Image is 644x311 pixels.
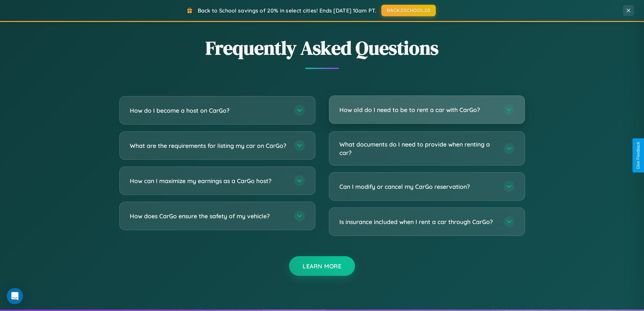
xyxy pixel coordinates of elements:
h3: How do I become a host on CarGo? [130,106,287,115]
h3: How old do I need to be to rent a car with CarGo? [339,106,497,114]
h3: Is insurance included when I rent a car through CarGo? [339,218,497,226]
h3: Can I modify or cancel my CarGo reservation? [339,182,497,191]
h3: How can I maximize my earnings as a CarGo host? [130,177,287,185]
button: BACK2SCHOOL20 [381,5,436,16]
div: Give Feedback [636,142,641,169]
h2: Frequently Asked Questions [119,35,525,61]
h3: What documents do I need to provide when renting a car? [339,140,497,157]
h3: How does CarGo ensure the safety of my vehicle? [130,212,287,220]
div: Open Intercom Messenger [7,288,23,304]
span: Back to School savings of 20% in select cities! Ends [DATE] 10am PT. [198,7,376,14]
h3: What are the requirements for listing my car on CarGo? [130,141,287,150]
button: Learn More [289,256,355,276]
